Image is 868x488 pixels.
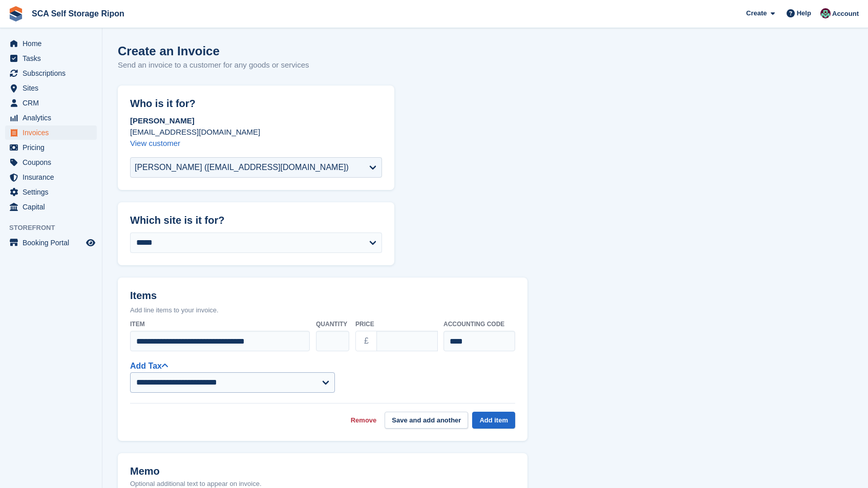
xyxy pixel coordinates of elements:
span: Storefront [9,223,102,233]
span: Home [23,36,84,51]
span: Create [746,8,767,18]
h2: Memo [130,465,262,477]
p: Add line items to your invoice. [130,305,515,315]
a: menu [5,111,97,125]
span: Capital [23,200,84,214]
h2: Which site is it for? [130,215,382,226]
a: menu [5,125,97,140]
span: Invoices [23,125,84,140]
a: Add Tax [130,362,168,370]
span: Sites [23,81,84,95]
span: Settings [23,185,84,199]
div: [PERSON_NAME] ([EMAIL_ADDRESS][DOMAIN_NAME]) [135,161,349,174]
a: menu [5,51,97,66]
a: menu [5,185,97,199]
h2: Who is it for? [130,98,382,110]
span: Booking Portal [23,236,84,250]
p: Send an invoice to a customer for any goods or services [118,59,309,71]
img: stora-icon-8386f47178a22dfd0bd8f6a31ec36ba5ce8667c1dd55bd0f319d3a0aa187defe.svg [8,6,24,22]
p: [EMAIL_ADDRESS][DOMAIN_NAME] [130,126,382,138]
button: Save and add another [385,412,468,429]
span: Pricing [23,140,84,155]
a: Preview store [84,237,97,249]
span: CRM [23,96,84,110]
span: Coupons [23,155,84,169]
a: menu [5,81,97,95]
label: Quantity [316,320,349,329]
span: Insurance [23,170,84,184]
a: menu [5,36,97,51]
span: Help [797,8,811,18]
span: Account [832,9,859,19]
a: menu [5,66,97,80]
a: View customer [130,139,180,147]
h2: Items [130,290,515,304]
a: menu [5,170,97,184]
button: Add item [472,412,515,429]
p: [PERSON_NAME] [130,115,382,126]
a: SCA Self Storage Ripon [28,5,129,22]
a: Remove [351,415,377,426]
span: Tasks [23,51,84,66]
a: menu [5,200,97,214]
a: menu [5,155,97,169]
label: Item [130,320,310,329]
a: menu [5,236,97,250]
a: menu [5,96,97,110]
h1: Create an Invoice [118,44,309,58]
span: Analytics [23,111,84,125]
span: Subscriptions [23,66,84,80]
img: Sam Chapman [820,8,831,18]
label: Price [355,320,437,329]
label: Accounting code [443,320,515,329]
a: menu [5,140,97,155]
